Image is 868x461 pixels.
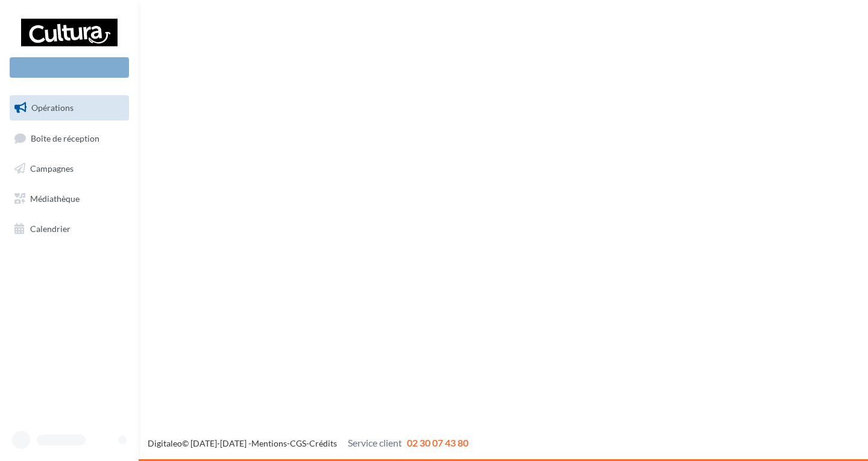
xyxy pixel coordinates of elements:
[30,163,74,174] span: Campagnes
[348,437,402,448] span: Service client
[7,95,131,121] a: Opérations
[309,438,337,448] a: Crédits
[148,438,182,448] a: Digitaleo
[31,133,99,143] span: Boîte de réception
[290,438,306,448] a: CGS
[148,438,468,448] span: © [DATE]-[DATE] - - -
[407,437,468,448] span: 02 30 07 43 80
[30,193,80,204] span: Médiathèque
[31,102,74,113] span: Opérations
[30,223,71,233] span: Calendrier
[7,216,131,242] a: Calendrier
[10,57,129,78] div: Nouvelle campagne
[251,438,287,448] a: Mentions
[7,125,131,151] a: Boîte de réception
[7,156,131,181] a: Campagnes
[7,186,131,212] a: Médiathèque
